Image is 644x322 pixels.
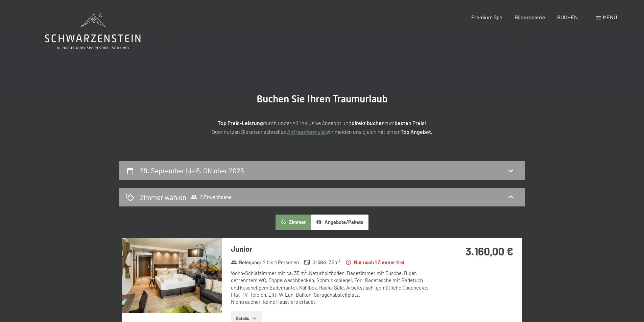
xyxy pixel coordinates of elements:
div: Wohn-Schlafzimmer mit ca. 35 m², Naturholzboden, Badezimmer mit Dusche, Bidet, getrenntem WC, Dop... [231,270,432,305]
span: 2 Erwachsene [191,194,232,200]
h3: Junior [231,244,432,254]
button: Zimmer [276,215,311,230]
strong: Top Preis-Leistung [218,120,263,126]
h2: 29. September bis 6. Oktober 2025 [140,166,244,175]
strong: Belegung : [231,259,262,266]
strong: direkt buchen [352,120,385,126]
p: durch unser All-inklusive Angebot und zum ! Oder nutzen Sie unser schnelles wir melden uns gleich... [153,119,491,136]
strong: besten Preis [395,120,425,126]
span: 35 m² [329,259,340,266]
a: Bildergalerie [515,14,545,20]
strong: Top Angebot. [401,128,432,135]
strong: 3.160,00 € [466,245,513,257]
span: 2 bis 4 Personen [263,259,299,266]
h2: Zimmer wählen [140,192,186,202]
button: Angebote/Pakete [311,215,368,230]
img: mss_renderimg.php [122,238,222,313]
a: Anfrageformular [287,128,327,135]
span: Buchen Sie Ihren Traumurlaub [257,93,388,105]
span: Menü [603,14,617,20]
a: Premium Spa [471,14,502,20]
strong: Nur noch 1 Zimmer frei. [345,259,406,266]
a: BUCHEN [557,14,578,20]
strong: Größe : [304,259,328,266]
